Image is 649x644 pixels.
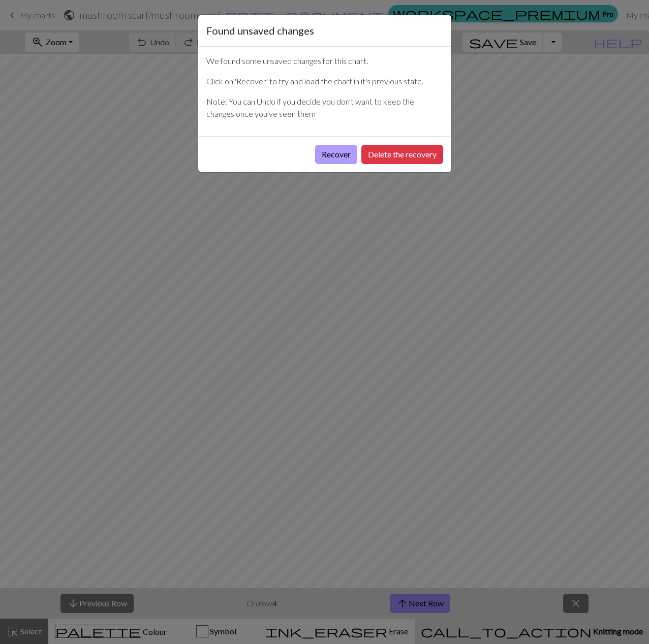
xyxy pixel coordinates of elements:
h5: Found unsaved changes [206,23,314,38]
button: Recover [315,145,357,164]
p: Note: You can Undo if you decide you don't want to keep the changes once you've seen them [206,95,443,120]
p: Click on 'Recover' to try and load the chart in it's previous state. [206,75,443,87]
button: Delete the recovery [361,145,443,164]
p: We found some unsaved changes for this chart. [206,55,443,67]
